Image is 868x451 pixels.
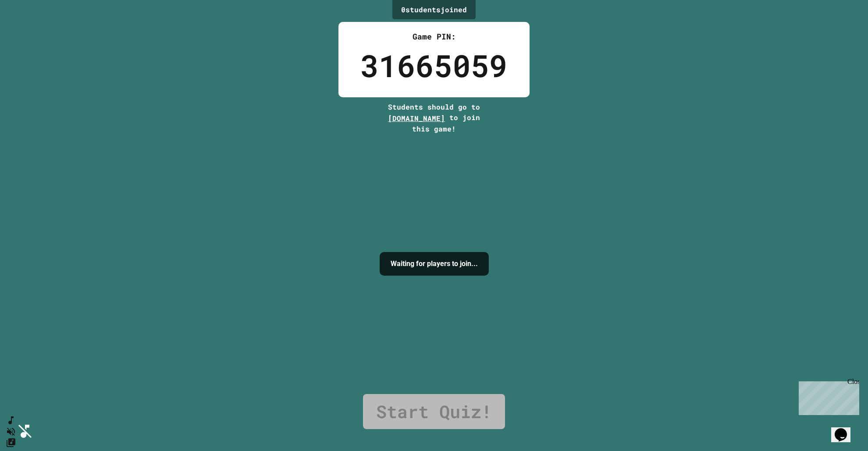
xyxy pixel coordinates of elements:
[360,31,508,43] div: Game PIN:
[360,43,508,89] div: 31665059
[379,102,489,134] div: Students should go to to join this game!
[795,378,859,415] iframe: chat widget
[363,394,505,429] a: Start Quiz!
[6,415,16,426] button: SpeedDial basic example
[4,4,60,56] div: Chat with us now!Close
[391,259,478,269] h4: Waiting for players to join...
[831,416,859,442] iframe: chat widget
[6,437,16,448] button: Change Music
[388,114,445,123] span: [DOMAIN_NAME]
[6,426,16,437] button: Unmute music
